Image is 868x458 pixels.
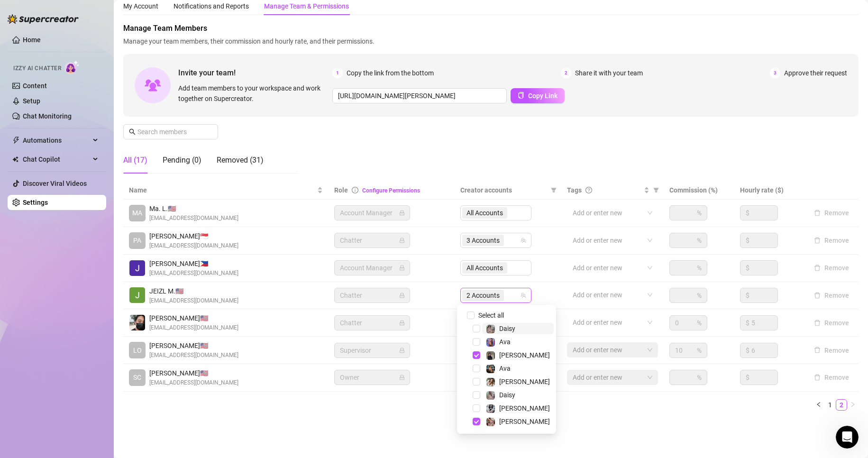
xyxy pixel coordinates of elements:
span: lock [399,210,405,216]
button: Help [95,296,142,334]
span: [PERSON_NAME] 🇺🇸 [149,313,238,323]
span: lock [399,293,405,298]
button: right [847,399,859,411]
span: [PERSON_NAME] [499,351,550,359]
span: lock [399,375,405,380]
span: Chatter [340,288,404,302]
span: [EMAIL_ADDRESS][DOMAIN_NAME] [149,214,238,223]
button: News [142,296,190,334]
a: Content [23,82,47,90]
span: Select all [475,310,508,321]
span: Automations [23,133,90,148]
span: 12 articles [9,214,44,224]
button: Remove [810,207,853,219]
span: Copy Link [528,92,557,100]
span: filter [551,187,557,193]
a: Settings [23,199,48,206]
a: 1 [825,400,835,410]
span: Select tree node [473,365,480,372]
span: Home [14,320,33,326]
li: 1 [824,399,836,411]
span: team [521,238,526,243]
span: [EMAIL_ADDRESS][DOMAIN_NAME] [149,351,238,360]
img: JEIZL MALLARI [129,287,145,303]
h2: 5 collections [9,55,180,67]
p: Learn about the Supercreator platform and its features [9,192,169,212]
span: PA [133,235,141,246]
span: [PERSON_NAME] [499,404,550,412]
span: 2 Accounts [466,290,500,301]
button: Remove [810,317,853,329]
img: Anna [486,418,495,426]
span: Help [110,320,127,326]
input: Search for help [6,24,183,42]
button: Remove [810,235,853,246]
img: Anna [486,351,495,360]
img: logo-BBDzfeDw.svg [8,14,79,24]
img: Ava [486,338,495,347]
span: Select tree node [473,404,480,412]
span: lock [399,265,405,271]
span: Role [334,186,348,194]
span: lock [399,238,405,243]
span: Select tree node [473,325,480,332]
span: filter [549,183,558,197]
span: 2 [561,68,571,78]
span: Name [129,185,315,195]
li: Previous Page [813,399,824,411]
span: Ma. L. 🇺🇸 [149,203,238,214]
th: Hourly rate ($) [734,181,804,200]
span: Select tree node [473,351,480,359]
span: LO [133,345,142,356]
button: Remove [810,262,853,274]
span: Add team members to your workspace and work together on Supercreator. [178,83,329,104]
button: left [813,399,824,411]
a: 2 [836,400,847,410]
button: Remove [810,345,853,356]
span: copy [518,92,524,99]
p: Answers to your common questions [9,251,169,261]
img: Daisy [486,325,495,333]
a: Chat Monitoring [23,112,72,120]
span: 3 articles [9,155,40,165]
span: lock [399,348,405,353]
div: All (17) [123,155,147,166]
p: Izzy - AI Chatter [9,131,169,141]
p: Billing [9,288,169,298]
span: Izzy AI Chatter [13,64,61,73]
span: search [129,128,136,135]
div: My Account [123,1,158,11]
button: Copy Link [511,88,565,103]
span: [PERSON_NAME] [499,418,550,425]
span: Account Manager [340,261,404,275]
span: SC [133,372,141,383]
div: Manage Team & Permissions [264,1,349,11]
p: CRM, Chatting and Management Tools [9,180,169,190]
a: Discover Viral Videos [23,180,87,187]
p: Frequently Asked Questions [9,239,169,249]
span: Copy the link from the bottom [347,68,434,78]
span: filter [651,183,661,197]
span: Chatter [340,233,404,247]
a: Home [23,36,41,44]
p: Onboarding to Supercreator [9,94,169,104]
span: News [157,320,175,326]
span: JEIZL M. 🇺🇸 [149,286,238,296]
p: Learn about our AI Chatter - Izzy [9,143,169,153]
th: Commission (%) [664,181,734,200]
li: 2 [836,399,847,411]
span: 3 Accounts [466,235,500,246]
button: Remove [810,372,853,383]
span: Daisy [499,325,515,332]
img: Paige [486,378,495,386]
span: Invite your team! [178,67,332,79]
img: Sadie [486,404,495,413]
img: Ava [486,365,495,373]
img: john kenneth santillan [129,315,145,330]
span: lock [399,320,405,326]
h1: Help [83,4,109,20]
span: 13 articles [9,263,44,273]
img: Chat Copilot [12,156,18,163]
span: [PERSON_NAME] 🇵🇭 [149,258,238,269]
div: Pending (0) [163,155,201,166]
